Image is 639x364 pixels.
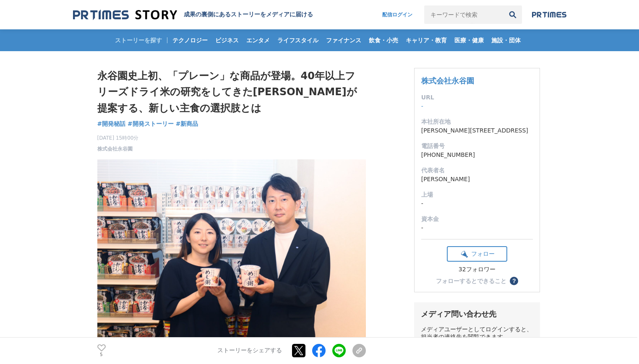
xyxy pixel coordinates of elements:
img: prtimes [532,11,566,18]
span: 医療・健康 [451,36,487,44]
dt: 代表者名 [421,166,533,175]
a: ライフスタイル [274,29,322,51]
dd: - [421,224,533,232]
div: メディアユーザーとしてログインすると、担当者の連絡先を閲覧できます。 [421,326,533,341]
dd: - [421,102,533,111]
div: 32フォロワー [447,266,507,273]
a: #開発秘話 [97,120,126,128]
a: 飲食・小売 [365,29,402,51]
img: thumbnail_96382860-7f4f-11f0-a4fc-412f919e943b.jpg [97,159,366,364]
span: ？ [511,278,517,284]
dt: 上場 [421,190,533,199]
h1: 永谷園史上初、「プレーン」な商品が登場。40年以上フリーズドライ米の研究をしてきた[PERSON_NAME]が提案する、新しい主食の選択肢とは [97,68,366,116]
a: ファイナンス [323,29,365,51]
img: 成果の裏側にあるストーリーをメディアに届ける [73,9,177,21]
div: フォローするとできること [436,278,506,284]
dd: [PHONE_NUMBER] [421,151,533,159]
input: キーワードで検索 [424,5,503,24]
a: 医療・健康 [451,29,487,51]
span: ファイナンス [323,36,365,44]
dd: [PERSON_NAME] [421,175,533,184]
span: 施設・団体 [488,36,524,44]
span: 飲食・小売 [365,36,402,44]
a: 施設・団体 [488,29,524,51]
dt: 本社所在地 [421,117,533,126]
span: ライフスタイル [274,36,322,44]
p: ストーリーをシェアする [217,347,282,355]
a: テクノロジー [169,29,211,51]
dt: 資本金 [421,215,533,224]
span: #開発ストーリー [128,120,174,127]
a: 成果の裏側にあるストーリーをメディアに届ける 成果の裏側にあるストーリーをメディアに届ける [73,9,313,21]
dt: URL [421,93,533,102]
span: ビジネス [212,36,242,44]
a: 配信ログイン [374,5,421,24]
a: ビジネス [212,29,242,51]
span: テクノロジー [169,36,211,44]
a: エンタメ [243,29,273,51]
a: 株式会社永谷園 [421,76,474,85]
span: #新商品 [176,120,198,127]
h2: 成果の裏側にあるストーリーをメディアに届ける [184,11,313,18]
a: キャリア・教育 [402,29,450,51]
span: キャリア・教育 [402,36,450,44]
button: フォロー [447,246,507,262]
dt: 電話番号 [421,142,533,151]
a: 株式会社永谷園 [97,145,133,153]
p: 5 [97,353,106,357]
span: エンタメ [243,36,273,44]
button: ？ [510,277,518,285]
dd: - [421,199,533,208]
button: 検索 [503,5,522,24]
a: #開発ストーリー [128,120,174,128]
a: #新商品 [176,120,198,128]
div: メディア問い合わせ先 [421,309,533,319]
dd: [PERSON_NAME][STREET_ADDRESS] [421,126,533,135]
span: [DATE] 15時00分 [97,134,139,142]
span: #開発秘話 [97,120,126,127]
